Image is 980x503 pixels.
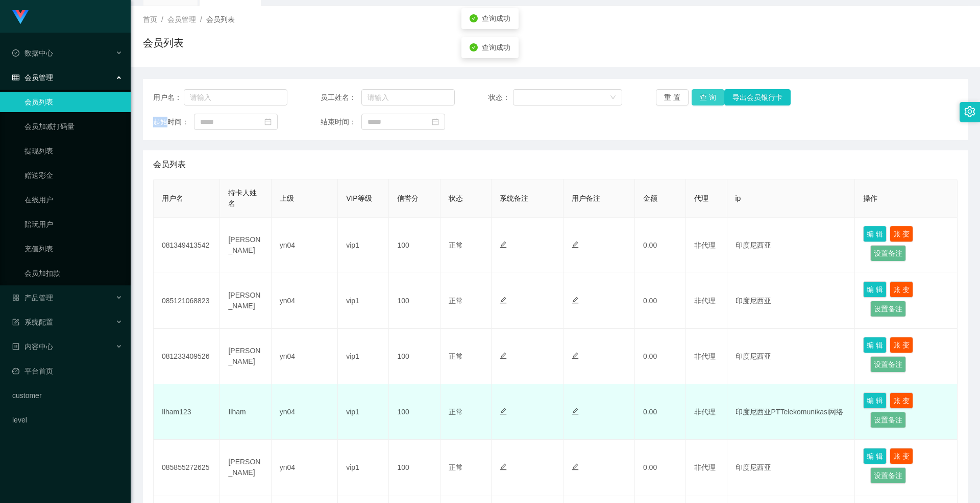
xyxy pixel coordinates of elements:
[692,89,724,105] button: 查 询
[635,384,686,440] td: 0.00
[870,412,906,428] button: 设置备注
[694,408,716,416] span: 非代理
[572,408,579,415] i: 图标: edit
[161,15,163,23] span: /
[24,263,122,283] a: 会员加扣款
[154,440,220,495] td: 085855272625
[361,89,455,105] input: 请输入
[449,297,463,305] span: 正常
[200,15,202,23] span: /
[12,385,122,406] a: customer
[890,226,913,242] button: 账 变
[220,384,271,440] td: Ilham
[432,118,439,125] i: 图标: calendar
[12,319,19,326] i: 图标: form
[272,218,338,273] td: yn04
[338,273,389,329] td: vip1
[635,440,686,495] td: 0.00
[500,241,507,248] i: 图标: edit
[727,273,855,329] td: 印度尼西亚
[694,352,716,360] span: 非代理
[694,241,716,249] span: 非代理
[272,440,338,495] td: yn04
[964,106,975,117] i: 图标: setting
[264,118,272,125] i: 图标: calendar
[389,440,440,495] td: 100
[338,218,389,273] td: vip1
[863,194,877,202] span: 操作
[470,43,478,51] i: icon: check-circle
[220,440,271,495] td: [PERSON_NAME]
[635,273,686,329] td: 0.00
[24,92,122,112] a: 会员列表
[449,352,463,360] span: 正常
[449,241,463,249] span: 正常
[12,361,122,381] a: 图标: dashboard平台首页
[724,89,791,105] button: 导出会员银行卡
[572,352,579,359] i: 图标: edit
[154,218,220,273] td: 081349413542
[272,384,338,440] td: yn04
[389,218,440,273] td: 100
[12,342,53,351] span: 内容中心
[220,218,271,273] td: [PERSON_NAME]
[154,329,220,384] td: 081233409526
[389,329,440,384] td: 100
[162,194,183,202] span: 用户名
[482,14,510,22] span: 查询成功
[397,194,419,202] span: 信誉分
[694,194,708,202] span: 代理
[863,337,887,353] button: 编 辑
[694,297,716,305] span: 非代理
[870,245,906,261] button: 设置备注
[338,384,389,440] td: vip1
[153,117,194,127] span: 起始时间：
[12,10,29,24] img: logo.9652507e.png
[449,408,463,416] span: 正常
[870,301,906,317] button: 设置备注
[635,218,686,273] td: 0.00
[500,408,507,415] i: 图标: edit
[736,194,741,202] span: ip
[154,273,220,329] td: 085121068823
[12,73,53,82] span: 会员管理
[280,194,294,202] span: 上级
[24,116,122,137] a: 会员加减打码量
[727,440,855,495] td: 印度尼西亚
[12,318,53,326] span: 系统配置
[272,329,338,384] td: yn04
[24,239,122,259] a: 充值列表
[500,297,507,304] i: 图标: edit
[500,194,528,202] span: 系统备注
[870,356,906,373] button: 设置备注
[890,281,913,298] button: 账 变
[389,384,440,440] td: 100
[12,74,19,81] i: 图标: table
[863,281,887,298] button: 编 辑
[153,92,184,103] span: 用户名：
[338,329,389,384] td: vip1
[338,440,389,495] td: vip1
[470,14,478,22] i: icon: check-circle
[449,194,463,202] span: 状态
[321,92,361,103] span: 员工姓名：
[890,337,913,353] button: 账 变
[863,392,887,409] button: 编 辑
[321,117,361,127] span: 结束时间：
[449,463,463,471] span: 正常
[870,467,906,484] button: 设置备注
[143,15,157,23] span: 首页
[24,141,122,161] a: 提现列表
[206,15,235,23] span: 会员列表
[184,89,287,105] input: 请输入
[482,43,510,51] span: 查询成功
[572,241,579,248] i: 图标: edit
[24,214,122,234] a: 陪玩用户
[890,392,913,409] button: 账 变
[272,273,338,329] td: yn04
[572,194,600,202] span: 用户备注
[220,329,271,384] td: [PERSON_NAME]
[154,384,220,440] td: Ilham123
[153,158,186,171] span: 会员列表
[389,273,440,329] td: 100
